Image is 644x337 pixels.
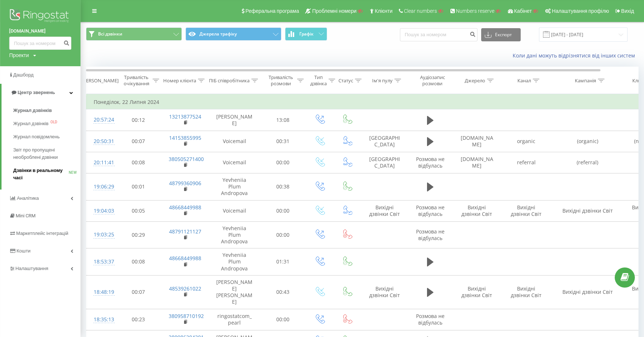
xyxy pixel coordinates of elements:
[452,275,502,309] td: Вихідні дзвінки Світ
[312,8,356,14] span: Проблемні номери
[116,173,161,200] td: 00:01
[404,8,437,14] span: Clear numbers
[13,120,48,127] span: Журнал дзвінків
[16,213,35,218] span: Mini CRM
[116,248,161,276] td: 00:08
[551,131,624,152] td: (organic)
[209,173,260,200] td: Yevheniia Plum Andropova
[116,131,161,152] td: 00:07
[15,266,48,271] span: Налаштування
[13,72,34,78] span: Дашборд
[209,275,260,309] td: [PERSON_NAME] [PERSON_NAME]
[502,152,551,173] td: referral
[372,78,393,84] div: Ім'я пулу
[116,221,161,248] td: 00:29
[260,152,306,173] td: 00:00
[17,195,39,201] span: Аналiтика
[116,109,161,131] td: 00:12
[514,8,532,14] span: Кабінет
[416,156,445,169] span: Розмова не відбулась
[209,152,260,173] td: Voicemail
[481,28,521,41] button: Експорт
[361,152,408,173] td: [GEOGRAPHIC_DATA]
[310,74,327,87] div: Тип дзвінка
[551,275,624,309] td: Вихідні дзвінки Світ
[169,156,204,162] a: 380505271400
[1,84,80,101] a: Центр звернень
[98,31,122,37] span: Всі дзвінки
[94,113,108,127] div: 20:57:24
[13,117,80,130] a: Журнал дзвінківOLD
[260,173,306,200] td: 00:38
[16,248,30,254] span: Кошти
[186,27,281,41] button: Джерела трафіку
[502,131,551,152] td: organic
[260,275,306,309] td: 00:43
[502,275,551,309] td: Вихідні дзвінки Світ
[9,37,71,50] input: Пошук за номером
[122,74,151,87] div: Тривалість очікування
[285,27,327,41] button: Графік
[400,28,478,41] input: Пошук за номером
[375,8,393,14] span: Клієнти
[260,221,306,248] td: 00:00
[163,78,196,84] div: Номер клієнта
[169,113,201,120] a: 13213877524
[169,134,201,141] a: 14153855995
[116,152,161,173] td: 00:08
[551,200,624,221] td: Вихідні дзвінки Світ
[517,78,531,84] div: Канал
[456,8,494,14] span: Numbers reserve
[260,131,306,152] td: 00:31
[452,131,502,152] td: [DOMAIN_NAME]
[452,200,502,221] td: Вихідні дзвінки Світ
[9,27,71,35] a: [DOMAIN_NAME]
[361,131,408,152] td: [GEOGRAPHIC_DATA]
[13,167,69,181] span: Дзвінки в реальному часі
[361,200,408,221] td: Вихідні дзвінки Світ
[551,152,624,173] td: (referral)
[116,275,161,309] td: 00:07
[9,52,29,59] div: Проекти
[116,309,161,330] td: 00:23
[94,285,108,299] div: 18:48:19
[169,204,201,211] a: 48668449988
[260,109,306,131] td: 13:08
[94,156,108,170] div: 20:11:41
[266,74,295,87] div: Тривалість розмови
[94,180,108,194] div: 19:06:29
[16,231,68,236] span: Маркетплейс інтеграцій
[86,27,182,41] button: Всі дзвінки
[94,134,108,149] div: 20:50:31
[94,312,108,327] div: 18:35:13
[13,164,80,184] a: Дзвінки в реальному часіNEW
[169,285,201,292] a: 48539261022
[13,143,80,164] a: Звіт про пропущені необроблені дзвінки
[513,52,639,59] a: Коли дані можуть відрізнятися вiд інших систем
[621,8,634,14] span: Вихід
[169,228,201,235] a: 48791121127
[169,180,201,187] a: 48799360906
[94,228,108,242] div: 19:03:25
[209,200,260,221] td: Voicemail
[416,228,445,241] span: Розмова не відбулась
[209,78,250,84] div: ПІБ співробітника
[209,109,260,131] td: [PERSON_NAME]
[13,146,77,161] span: Звіт про пропущені необроблені дзвінки
[260,309,306,330] td: 00:00
[260,248,306,276] td: 01:31
[502,200,551,221] td: Вихідні дзвінки Світ
[18,90,55,95] span: Центр звернень
[416,204,445,217] span: Розмова не відбулась
[94,204,108,218] div: 19:04:03
[575,78,596,84] div: Кампанія
[9,7,71,26] img: Ringostat logo
[82,78,119,84] div: [PERSON_NAME]
[94,255,108,269] div: 18:53:37
[13,107,52,114] span: Журнал дзвінків
[416,312,445,326] span: Розмова не відбулась
[338,78,353,84] div: Статус
[299,31,314,37] span: Графік
[465,78,485,84] div: Джерело
[116,200,161,221] td: 00:05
